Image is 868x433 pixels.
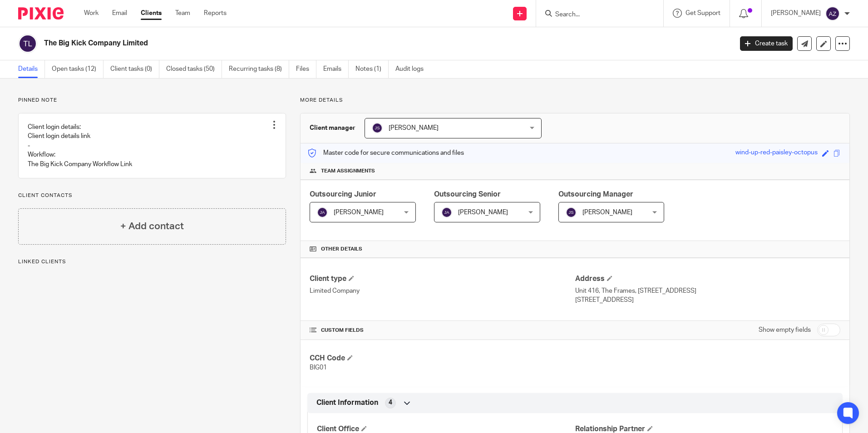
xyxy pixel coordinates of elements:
p: Unit 416, The Frames, [STREET_ADDRESS] [575,286,840,295]
p: [PERSON_NAME] [771,9,821,18]
p: More details [300,97,850,104]
span: Client Information [316,398,378,408]
span: Outsourcing Senior [434,191,501,198]
a: Create task [740,36,793,51]
a: Emails [323,60,349,78]
img: svg%3E [441,207,452,218]
span: Outsourcing Manager [558,191,633,198]
span: Other details [321,246,362,253]
h4: + Add contact [120,219,184,233]
span: [PERSON_NAME] [389,125,439,131]
span: [PERSON_NAME] [582,209,632,216]
div: wind-up-red-paisley-octopus [735,148,818,158]
a: Closed tasks (50) [166,60,222,78]
a: Clients [141,9,162,18]
p: Limited Company [310,286,575,295]
p: [STREET_ADDRESS] [575,295,840,305]
span: Outsourcing Junior [310,191,376,198]
span: BIG01 [310,364,327,371]
span: [PERSON_NAME] [458,209,508,216]
a: Files [296,60,316,78]
a: Email [112,9,127,18]
input: Search [554,11,636,19]
h3: Client manager [310,123,355,133]
img: svg%3E [18,34,37,53]
h2: The Big Kick Company Limited [44,39,590,48]
h4: Client type [310,274,575,284]
p: Master code for secure communications and files [307,148,464,157]
a: Client tasks (0) [110,60,159,78]
a: Notes (1) [355,60,389,78]
a: Details [18,60,45,78]
a: Reports [204,9,227,18]
span: Team assignments [321,167,375,175]
h4: Address [575,274,840,284]
a: Team [175,9,190,18]
span: Get Support [686,10,720,16]
h4: CCH Code [310,354,575,363]
img: svg%3E [825,6,840,21]
img: svg%3E [317,207,328,218]
img: svg%3E [372,123,383,133]
a: Work [84,9,99,18]
p: Pinned note [18,97,286,104]
a: Recurring tasks (8) [229,60,289,78]
span: 4 [389,398,392,407]
img: Pixie [18,7,64,20]
a: Open tasks (12) [52,60,104,78]
span: [PERSON_NAME] [334,209,384,216]
p: Client contacts [18,192,286,199]
img: svg%3E [566,207,577,218]
a: Audit logs [395,60,430,78]
p: Linked clients [18,258,286,266]
h4: CUSTOM FIELDS [310,327,575,334]
label: Show empty fields [759,325,811,335]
